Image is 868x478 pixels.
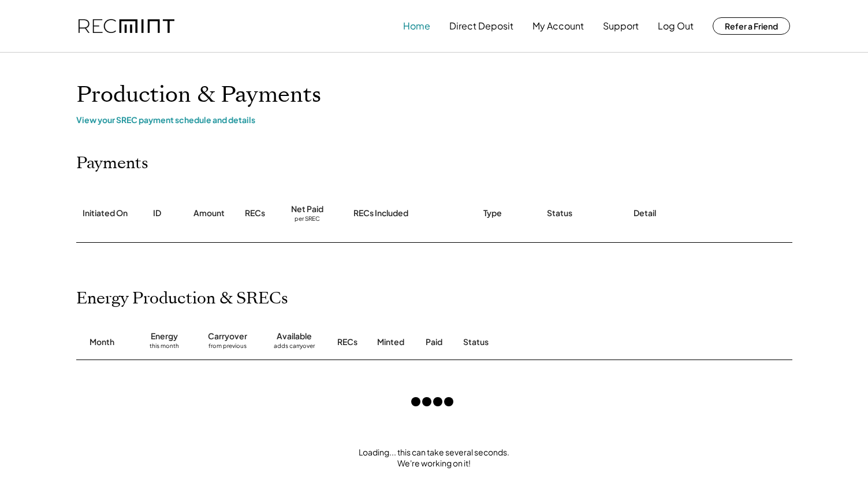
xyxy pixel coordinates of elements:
div: RECs Included [353,207,408,219]
div: Status [547,207,572,219]
div: this month [150,342,179,354]
div: Detail [634,207,656,219]
div: adds carryover [274,342,315,354]
div: Energy [151,331,178,342]
div: ID [153,207,161,219]
h2: Payments [76,154,148,173]
button: Support [603,14,639,38]
div: View your SREC payment schedule and details [76,114,792,125]
img: recmint-logotype%403x.png [79,19,174,34]
button: Log Out [658,14,694,38]
h2: Energy Production & SRECs [76,289,288,309]
h1: Production & Payments [76,81,792,109]
div: Loading... this can take several seconds. We're working on it! [65,447,804,469]
div: from previous [208,342,247,354]
div: Amount [193,207,225,219]
div: RECs [245,207,265,219]
div: Status [463,336,660,348]
div: Initiated On [83,207,128,219]
div: Minted [377,336,404,348]
div: Month [90,336,114,348]
div: Available [277,331,312,342]
button: My Account [532,14,584,38]
button: Home [403,14,430,38]
button: Direct Deposit [449,14,513,38]
div: Net Paid [291,203,323,215]
div: RECs [337,336,357,348]
div: per SREC [295,215,320,224]
div: Paid [426,336,442,348]
div: Type [483,207,502,219]
button: Refer a Friend [713,17,790,35]
div: Carryover [208,331,247,342]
